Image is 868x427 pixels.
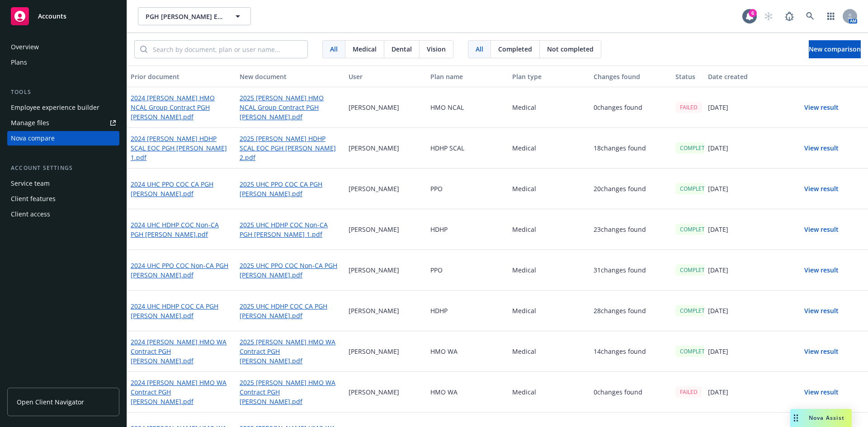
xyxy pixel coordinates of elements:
[672,66,704,87] button: Status
[547,44,594,54] span: Not completed
[7,116,119,130] a: Manage files
[427,66,509,87] button: Plan name
[790,261,853,279] button: View result
[509,209,590,250] div: Medical
[594,72,668,81] div: Changes found
[349,347,399,356] p: [PERSON_NAME]
[11,100,99,115] div: Employee experience builder
[790,139,853,157] button: View result
[594,103,642,112] p: 0 changes found
[236,66,345,87] button: New document
[476,44,483,54] span: All
[790,409,852,427] button: Nova Assist
[427,169,509,209] div: PPO
[240,301,341,320] a: 2025 UHC HDHP COC CA PGH [PERSON_NAME].pdf
[7,164,119,173] div: Account settings
[131,179,232,198] a: 2024 UHC PPO COC CA PGH [PERSON_NAME].pdf
[594,265,646,275] p: 31 changes found
[7,176,119,191] a: Service team
[240,72,341,81] div: New document
[790,383,853,401] button: View result
[427,87,509,128] div: HMO NCAL
[7,100,119,115] a: Employee experience builder
[127,66,236,87] button: Prior document
[509,331,590,372] div: Medical
[594,143,646,153] p: 18 changes found
[708,306,728,315] p: [DATE]
[17,397,84,407] span: Open Client Navigator
[11,55,27,70] div: Plans
[345,66,427,87] button: User
[131,337,232,366] a: 2024 [PERSON_NAME] HMO WA Contract PGH [PERSON_NAME].pdf
[790,99,853,117] button: View result
[7,207,119,221] a: Client access
[509,372,590,413] div: Medical
[11,192,56,206] div: Client features
[240,179,341,198] a: 2025 UHC PPO COC CA PGH [PERSON_NAME].pdf
[240,337,341,366] a: 2025 [PERSON_NAME] HMO WA Contract PGH [PERSON_NAME].pdf
[509,87,590,128] div: Medical
[240,134,341,162] a: 2025 [PERSON_NAME] HDHP SCAL EOC PGH [PERSON_NAME] 2.pdf
[427,128,509,169] div: HDHP SCAL
[240,220,341,239] a: 2025 UHC HDHP COC Non-CA PGH [PERSON_NAME] 1.pdf
[11,207,50,221] div: Client access
[146,12,224,21] span: PGH [PERSON_NAME] Engineering, Inc.
[509,291,590,331] div: Medical
[7,192,119,206] a: Client features
[675,346,717,357] div: COMPLETED
[240,261,341,280] a: 2025 UHC PPO COC Non-CA PGH [PERSON_NAME].pdf
[675,386,702,398] div: FAILED
[131,261,232,280] a: 2024 UHC PPO COC Non-CA PGH [PERSON_NAME].pdf
[801,7,819,25] a: Search
[759,7,778,25] a: Start snowing
[708,347,728,356] p: [DATE]
[749,9,757,17] div: 6
[675,305,717,316] div: COMPLETED
[708,184,728,193] p: [DATE]
[509,250,590,291] div: Medical
[11,176,50,191] div: Service team
[675,72,701,81] div: Status
[708,265,728,275] p: [DATE]
[138,7,251,25] button: PGH [PERSON_NAME] Engineering, Inc.
[353,44,377,54] span: Medical
[131,93,232,122] a: 2024 [PERSON_NAME] HMO NCAL Group Contract PGH [PERSON_NAME].pdf
[675,264,717,276] div: COMPLETED
[790,409,802,427] div: Drag to move
[140,46,147,53] svg: Search
[809,40,861,58] button: New comparison
[790,180,853,198] button: View result
[11,40,39,54] div: Overview
[498,44,532,54] span: Completed
[349,72,423,81] div: User
[708,387,728,397] p: [DATE]
[349,184,399,193] p: [PERSON_NAME]
[131,72,232,81] div: Prior document
[38,13,66,20] span: Accounts
[349,265,399,275] p: [PERSON_NAME]
[790,221,853,239] button: View result
[147,41,307,58] input: Search by document, plan or user name...
[349,143,399,153] p: [PERSON_NAME]
[349,306,399,315] p: [PERSON_NAME]
[427,250,509,291] div: PPO
[427,44,446,54] span: Vision
[131,220,232,239] a: 2024 UHC HDHP COC Non-CA PGH [PERSON_NAME].pdf
[675,102,702,113] div: FAILED
[809,414,844,422] span: Nova Assist
[809,45,861,53] span: New comparison
[512,72,587,81] div: Plan type
[430,72,505,81] div: Plan name
[349,103,399,112] p: [PERSON_NAME]
[240,378,341,406] a: 2025 [PERSON_NAME] HMO WA Contract PGH [PERSON_NAME].pdf
[594,184,646,193] p: 20 changes found
[131,134,232,162] a: 2024 [PERSON_NAME] HDHP SCAL EOC PGH [PERSON_NAME] 1.pdf
[427,331,509,372] div: HMO WA
[392,44,412,54] span: Dental
[427,291,509,331] div: HDHP
[427,372,509,413] div: HMO WA
[427,209,509,250] div: HDHP
[7,40,119,54] a: Overview
[11,131,55,145] div: Nova compare
[349,387,399,397] p: [PERSON_NAME]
